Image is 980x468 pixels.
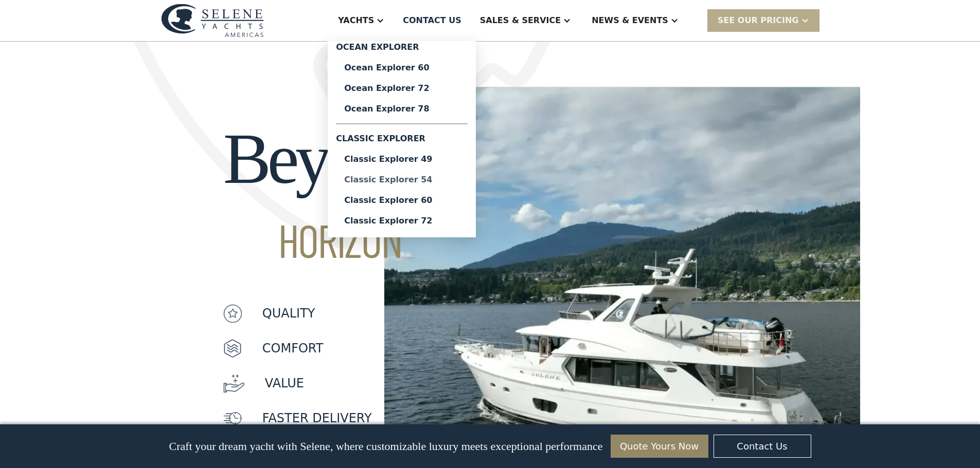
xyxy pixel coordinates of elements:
div: Sales & Service [480,14,561,27]
span: THE [223,198,423,217]
img: icon [223,304,242,323]
div: Yachts [338,14,374,27]
div: Classic Explorer 54 [344,176,459,184]
p: Comfort [262,339,324,358]
div: Classic Explorer [336,128,468,149]
p: value [265,374,304,392]
a: Ocean Explorer 78 [336,99,468,119]
img: icon [223,409,242,427]
a: Classic Explorer 54 [336,170,468,190]
div: Ocean Explorer 72 [344,84,459,92]
span: HORIZON [223,217,423,263]
a: Ocean Explorer 72 [336,78,468,99]
div: SEE Our Pricing [718,14,799,27]
p: Craft your dream yacht with Selene, where customizable luxury meets exceptional performance [169,440,602,453]
img: logo [161,4,264,37]
div: Contact US [403,14,461,27]
div: Classic Explorer 60 [344,196,459,204]
div: Classic Explorer 49 [344,155,459,163]
a: Classic Explorer 49 [336,149,468,170]
a: Classic Explorer 72 [336,211,468,231]
div: Classic Explorer 72 [344,217,459,225]
a: Contact Us [714,435,811,458]
h2: Beyond [223,119,423,263]
a: Quote Yours Now [611,435,708,458]
p: faster delivery [262,409,372,427]
div: SEE Our Pricing [707,9,819,31]
a: Ocean Explorer 60 [336,58,468,78]
a: Classic Explorer 60 [336,190,468,211]
div: Ocean Explorer 60 [344,64,459,72]
img: icon [223,339,242,358]
div: Ocean Explorer [336,41,468,58]
div: Ocean Explorer 78 [344,105,459,113]
nav: Yachts [328,41,476,237]
p: quality [262,304,315,323]
div: News & EVENTS [592,14,668,27]
img: icon [223,374,244,392]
